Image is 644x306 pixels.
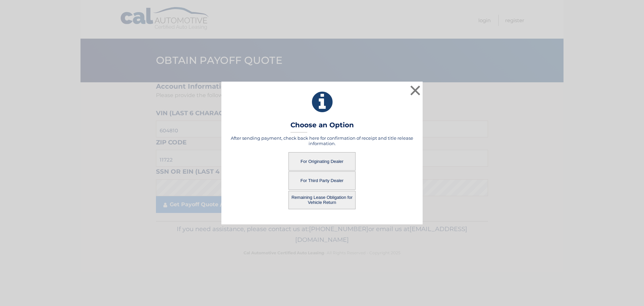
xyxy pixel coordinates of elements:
button: For Originating Dealer [288,152,356,171]
button: × [409,84,422,97]
h5: After sending payment, check back here for confirmation of receipt and title release information. [230,135,414,146]
button: Remaining Lease Obligation for Vehicle Return [288,191,356,209]
button: For Third Party Dealer [288,171,356,190]
h3: Choose an Option [290,121,354,133]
